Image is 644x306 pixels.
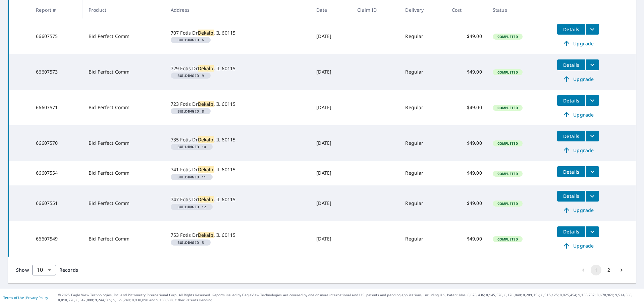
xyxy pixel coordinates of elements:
[585,24,599,35] button: filesDropdownBtn-66607575
[561,111,595,119] span: Upgrade
[311,185,352,221] td: [DATE]
[585,226,599,237] button: filesDropdownBtn-66607549
[171,196,306,203] div: 747 Fotis Dr , IL 60115
[400,125,446,161] td: Regular
[446,185,487,221] td: $49.00
[557,166,585,177] button: detailsBtn-66607554
[561,75,595,83] span: Upgrade
[3,296,48,300] p: |
[557,205,599,216] a: Upgrade
[400,90,446,125] td: Regular
[561,62,581,68] span: Details
[177,74,199,77] em: Building ID
[83,221,165,257] td: Bid Perfect Comm
[311,125,352,161] td: [DATE]
[577,265,628,275] nav: pagination navigation
[198,65,214,72] mark: Dekalb
[59,267,78,273] span: Records
[446,54,487,90] td: $49.00
[561,206,595,214] span: Upgrade
[177,205,199,209] em: Building ID
[171,136,306,143] div: 735 Fotis Dr , IL 60115
[31,18,83,54] td: 66607575
[561,133,581,139] span: Details
[31,221,83,257] td: 66607549
[311,161,352,185] td: [DATE]
[557,226,585,237] button: detailsBtn-66607549
[557,145,599,156] a: Upgrade
[171,65,306,72] div: 729 Fotis Dr , IL 60115
[561,97,581,104] span: Details
[585,59,599,70] button: filesDropdownBtn-66607573
[171,30,306,36] div: 707 Fotis Dr , IL 60115
[177,175,199,179] em: Building ID
[493,105,522,110] span: Completed
[561,26,581,33] span: Details
[58,293,641,303] p: © 2025 Eagle View Technologies, Inc. and Pictometry International Corp. All Rights Reserved. Repo...
[173,38,208,42] span: 6
[400,161,446,185] td: Regular
[83,185,165,221] td: Bid Perfect Comm
[83,90,165,125] td: Bid Perfect Comm
[311,54,352,90] td: [DATE]
[31,54,83,90] td: 66607573
[561,228,581,235] span: Details
[198,232,214,238] mark: Dekalb
[3,295,24,300] a: Terms of Use
[311,221,352,257] td: [DATE]
[603,265,614,275] button: Go to page 2
[561,193,581,199] span: Details
[177,241,199,244] em: Building ID
[557,241,599,251] a: Upgrade
[31,90,83,125] td: 66607571
[585,166,599,177] button: filesDropdownBtn-66607554
[198,136,214,143] mark: Dekalb
[585,95,599,106] button: filesDropdownBtn-66607571
[173,175,210,179] span: 11
[557,74,599,84] a: Upgrade
[557,95,585,106] button: detailsBtn-66607571
[493,70,522,75] span: Completed
[31,185,83,221] td: 66607551
[493,171,522,176] span: Completed
[400,185,446,221] td: Regular
[557,109,599,120] a: Upgrade
[400,18,446,54] td: Regular
[171,232,306,238] div: 753 Fotis Dr , IL 60115
[557,38,599,49] a: Upgrade
[493,237,522,242] span: Completed
[446,161,487,185] td: $49.00
[311,18,352,54] td: [DATE]
[616,265,627,275] button: Go to next page
[173,110,208,113] span: 8
[557,131,585,141] button: detailsBtn-66607570
[83,18,165,54] td: Bid Perfect Comm
[198,166,214,173] mark: Dekalb
[493,141,522,146] span: Completed
[585,131,599,141] button: filesDropdownBtn-66607570
[16,267,29,273] span: Show
[32,261,56,279] div: 10
[446,18,487,54] td: $49.00
[591,265,601,275] button: page 1
[177,145,199,148] em: Building ID
[446,90,487,125] td: $49.00
[557,59,585,70] button: detailsBtn-66607573
[561,39,595,47] span: Upgrade
[177,110,199,113] em: Building ID
[400,221,446,257] td: Regular
[198,30,214,36] mark: Dekalb
[173,241,208,244] span: 5
[561,146,595,154] span: Upgrade
[400,54,446,90] td: Regular
[177,38,199,42] em: Building ID
[557,24,585,35] button: detailsBtn-66607575
[83,161,165,185] td: Bid Perfect Comm
[198,196,214,203] mark: Dekalb
[561,242,595,250] span: Upgrade
[173,205,210,209] span: 12
[446,221,487,257] td: $49.00
[171,166,306,173] div: 741 Fotis Dr , IL 60115
[585,191,599,202] button: filesDropdownBtn-66607551
[198,101,214,107] mark: Dekalb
